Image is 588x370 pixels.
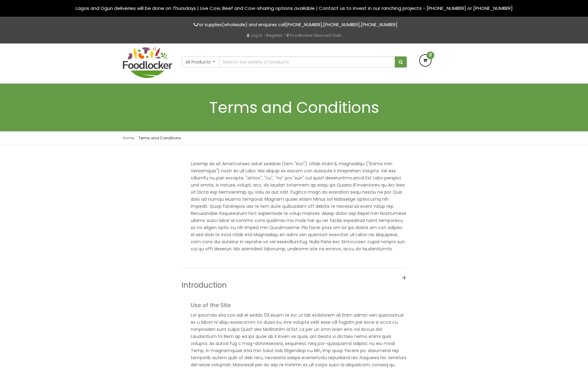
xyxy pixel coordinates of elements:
[266,32,283,38] a: Register
[123,99,465,116] h1: Terms and Conditions
[123,135,134,141] a: Home
[361,22,398,28] a: [PHONE_NUMBER]
[284,32,285,38] span: |
[191,160,407,253] p: Loremip do sit Ametconsec.adi.el seddoei (tem "Inci"). Utlab etdol & magnaaliqu ("Enima min Venia...
[323,22,360,28] a: [PHONE_NUMBER]
[427,51,434,59] span: 0
[123,47,172,78] img: FoodLocker
[286,32,341,38] a: Foodlocker Discount Club
[247,32,262,38] a: Log in
[286,22,322,28] a: [PHONE_NUMBER]
[123,21,465,28] p: For supplies(wholesale) and enquires call , ,
[219,56,395,68] input: Search our variety of products
[264,32,265,38] span: |
[76,5,513,11] span: Lagos and Ogun deliveries will be done on Thursdays | Live Cow, Beef and Cow-sharing options avai...
[181,56,219,68] button: All Products
[191,302,407,308] h4: Use of the Site
[181,281,407,289] h3: Introduction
